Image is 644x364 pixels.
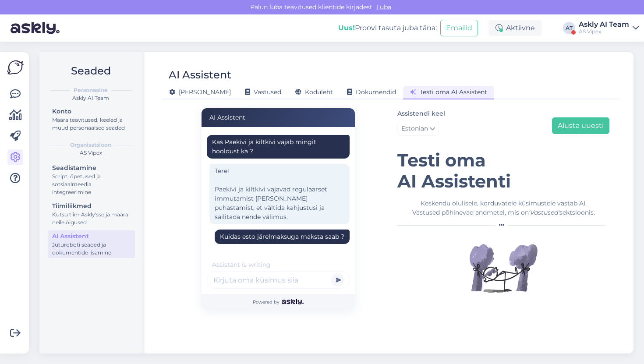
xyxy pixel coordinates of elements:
[209,164,350,224] div: Tere! Paekivi ja kiltkivi vajavad regulaarset immutamist [PERSON_NAME] puhastamist, et vältida ka...
[46,94,135,102] div: Askly AI Team
[207,260,275,269] div: Assistant is writing
[52,211,131,226] div: Kutsu tiim Askly'sse ja määra neile õigused
[245,88,281,96] span: Vastused
[410,88,487,96] span: Testi oma AI Assistent
[579,28,629,35] div: AS Vipex
[579,21,639,35] a: Askly AI TeamAS Vipex
[52,241,131,257] div: Juturoboti seaded ja dokumentide lisamine
[282,299,303,304] img: Askly
[271,261,272,269] span: .
[169,67,231,83] div: AI Assistent
[70,141,111,149] b: Organisatsioon
[46,149,135,157] div: AS Vipex
[52,173,131,196] div: Script, õpetused ja sotsiaalmeedia integreerimine
[397,109,445,118] label: Assistendi keel
[202,108,355,127] div: AI Assistent
[563,22,575,34] div: AT
[212,138,344,156] div: Kas Paekivi ja kiltkivi vajab mingit hooldust ka ?
[52,163,131,173] div: Seadistamine
[48,230,135,258] a: AI AssistentJuturoboti seaded ja dokumentide lisamine
[52,232,131,241] div: AI Assistent
[74,86,108,94] b: Personaalne
[48,200,135,228] a: TiimiliikmedKutsu tiim Askly'sse ja määra neile õigused
[401,124,428,134] span: Estonian
[347,88,396,96] span: Dokumendid
[397,122,439,136] a: Estonian
[48,106,135,133] a: KontoMäära teavitused, keeled ja muud personaalsed seaded
[48,162,135,198] a: SeadistamineScript, õpetused ja sotsiaalmeedia integreerimine
[295,88,333,96] span: Koduleht
[52,116,131,132] div: Määra teavitused, keeled ja muud personaalsed seaded
[338,23,437,33] div: Proovi tasuta juba täna:
[220,232,344,241] div: Kuidas esto järelmaksuga maksta saab ?
[579,21,629,28] div: Askly AI Team
[529,209,559,216] i: 'Vastused'
[397,150,609,192] h1: Testi oma AI Assistenti
[338,24,355,32] b: Uus!
[468,233,538,303] img: Illustration
[52,107,131,116] div: Konto
[207,271,350,289] input: Kirjuta oma küsimus siia
[440,20,478,36] button: Emailid
[253,299,303,305] span: Powered by
[52,201,131,211] div: Tiimiliikmed
[169,88,231,96] span: [PERSON_NAME]
[46,63,135,79] h2: Seaded
[397,199,609,217] div: Keskendu olulisele, korduvatele küsimustele vastab AI. Vastused põhinevad andmetel, mis on sektsi...
[374,3,394,11] span: Luba
[552,117,609,134] button: Alusta uuesti
[488,20,542,36] div: Aktiivne
[7,59,24,76] img: Askly Logo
